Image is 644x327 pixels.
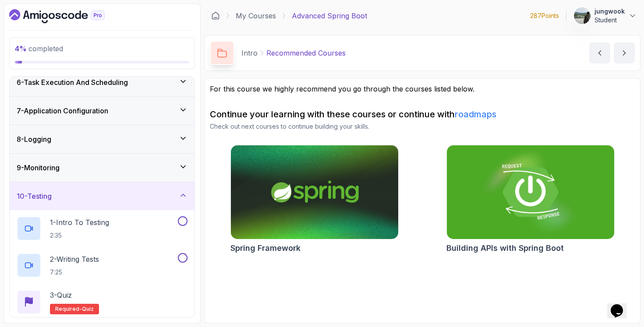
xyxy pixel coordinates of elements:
button: 2-Writing Tests7:25 [17,253,188,278]
p: 2:35 [50,231,109,240]
button: previous content [589,42,610,63]
button: 10-Testing [10,182,195,210]
h3: 9 - Monitoring [17,162,60,173]
p: 2 - Writing Tests [50,254,99,264]
h3: 8 - Logging [17,134,51,144]
h2: Spring Framework [230,242,301,254]
button: 8-Logging [10,125,195,153]
a: Spring Framework cardSpring Framework [230,145,399,254]
p: Check out next courses to continue building your skills. [210,122,635,131]
span: quiz [82,306,94,313]
p: 3 - Quiz [50,290,72,300]
button: 3-QuizRequired-quiz [17,290,188,314]
img: Spring Framework card [231,145,398,239]
a: My Courses [236,11,276,21]
p: For this course we highly recommend you go through the courses listed below. [210,84,635,94]
h3: 6 - Task Execution And Scheduling [17,77,128,88]
button: 7-Application Configuration [10,97,195,125]
span: 4 % [15,44,27,53]
img: user profile image [574,7,591,24]
button: 1-Intro To Testing2:35 [17,216,188,241]
button: next content [614,42,635,63]
a: Dashboard [211,11,220,20]
a: Dashboard [9,9,125,23]
p: 1 - Intro To Testing [50,217,109,228]
p: Recommended Courses [266,48,346,58]
a: roadmaps [455,109,496,120]
iframe: chat widget [607,292,635,318]
button: 9-Monitoring [10,154,195,182]
p: 287 Points [530,11,559,20]
button: 6-Task Execution And Scheduling [10,68,195,96]
span: completed [15,44,63,53]
p: Advanced Spring Boot [292,11,367,21]
h3: 7 - Application Configuration [17,105,108,116]
img: Building APIs with Spring Boot card [447,145,614,239]
p: Intro [241,48,258,58]
h2: Building APIs with Spring Boot [446,242,564,254]
h2: Continue your learning with these courses or continue with [210,108,635,120]
button: user profile imagejungwookStudent [573,7,637,25]
h3: 10 - Testing [17,191,52,201]
span: Required- [55,306,82,313]
p: jungwook [594,7,625,16]
p: Student [594,16,625,25]
a: Building APIs with Spring Boot cardBuilding APIs with Spring Boot [446,145,615,254]
p: 7:25 [50,268,99,277]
